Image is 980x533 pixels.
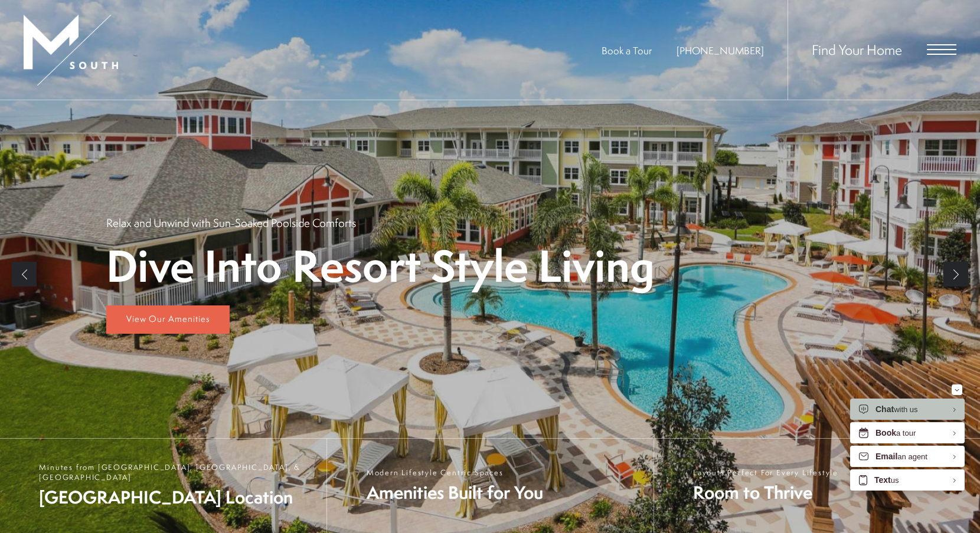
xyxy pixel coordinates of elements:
[24,15,118,85] img: MSouth
[677,44,764,57] a: Call Us at 813-570-8014
[943,262,968,287] a: Next
[927,44,956,55] button: Open Menu
[39,462,315,482] span: Minutes from [GEOGRAPHIC_DATA], [GEOGRAPHIC_DATA], & [GEOGRAPHIC_DATA]
[12,262,37,287] a: Previous
[367,468,543,478] span: Modern Lifestyle Centric Spaces
[39,485,315,509] span: [GEOGRAPHIC_DATA] Location
[693,481,838,505] span: Room to Thrive
[106,305,230,334] a: View Our Amenities
[106,242,655,289] p: Dive Into Resort Style Living
[602,44,652,57] a: Book a Tour
[654,439,980,533] a: Layouts Perfect For Every Lifestyle
[106,215,356,231] p: Relax and Unwind with Sun-Soaked Poolside Comforts
[693,468,838,478] span: Layouts Perfect For Every Lifestyle
[677,44,764,57] span: [PHONE_NUMBER]
[367,481,543,505] span: Amenities Built for You
[812,40,902,59] a: Find Your Home
[126,312,210,325] span: View Our Amenities
[326,439,653,533] a: Modern Lifestyle Centric Spaces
